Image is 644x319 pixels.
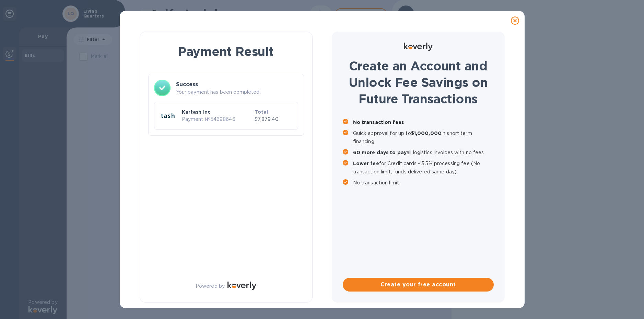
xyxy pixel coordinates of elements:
b: 60 more days to pay [353,150,407,155]
p: for Credit cards - 3.5% processing fee (No transaction limit, funds delivered same day) [353,159,494,176]
p: Kartash Inc [182,109,252,115]
p: Powered by [196,283,225,290]
p: all logistics invoices with no fees [353,148,494,157]
h1: Create an Account and Unlock Fee Savings on Future Transactions [343,58,494,107]
h1: Payment Result [151,43,301,60]
span: Create your free account [348,281,488,289]
b: No transaction fees [353,119,404,125]
img: Logo [404,43,433,51]
b: Lower fee [353,161,379,166]
h3: Success [176,80,298,89]
p: No transaction limit [353,179,494,187]
p: $7,879.40 [255,116,292,123]
b: $1,000,000 [411,130,442,136]
button: Create your free account [343,278,494,292]
p: Payment № 54698646 [182,116,252,123]
p: Your payment has been completed. [176,89,298,96]
b: Total [255,109,268,115]
img: Logo [227,282,256,290]
p: Quick approval for up to in short term financing [353,129,494,146]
